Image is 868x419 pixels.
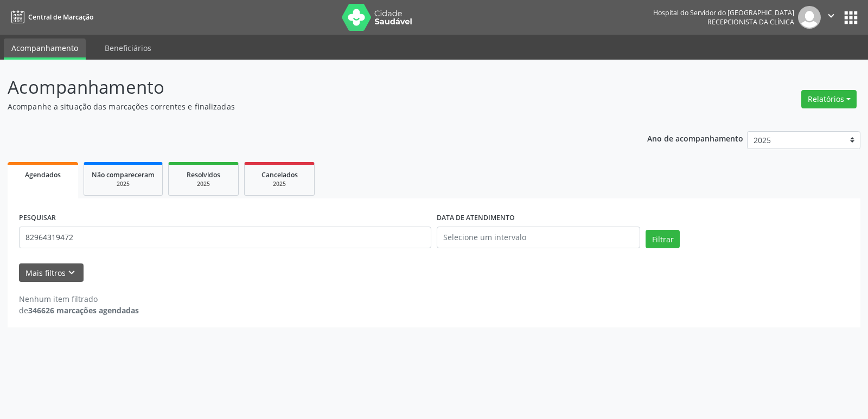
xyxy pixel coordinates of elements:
[821,6,841,29] button: 
[92,170,155,179] span: Não compareceram
[261,170,298,179] span: Cancelados
[28,12,93,22] span: Central de Marcação
[8,74,604,101] p: Acompanhamento
[187,170,220,179] span: Resolvidos
[19,305,139,316] div: de
[825,10,837,22] i: 
[19,227,431,248] input: Nome, código do beneficiário ou CPF
[19,210,56,227] label: PESQUISAR
[437,227,640,248] input: Selecione um intervalo
[437,210,515,227] label: DATA DE ATENDIMENTO
[4,38,86,60] a: Acompanhamento
[653,8,794,17] div: Hospital do Servidor do [GEOGRAPHIC_DATA]
[707,17,794,27] span: Recepcionista da clínica
[25,170,61,179] span: Agendados
[66,267,78,279] i: keyboard_arrow_down
[801,90,857,108] button: Relatórios
[798,6,821,29] img: img
[19,263,84,282] button: Mais filtroskeyboard_arrow_down
[92,180,155,188] div: 2025
[28,305,139,315] strong: 346626 marcações agendadas
[647,131,743,145] p: Ano de acompanhamento
[97,38,159,57] a: Beneficiários
[646,230,680,248] button: Filtrar
[252,180,307,188] div: 2025
[176,180,231,188] div: 2025
[8,101,604,112] p: Acompanhe a situação das marcações correntes e finalizadas
[19,293,139,305] div: Nenhum item filtrado
[8,8,93,26] a: Central de Marcação
[841,8,860,27] button: apps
